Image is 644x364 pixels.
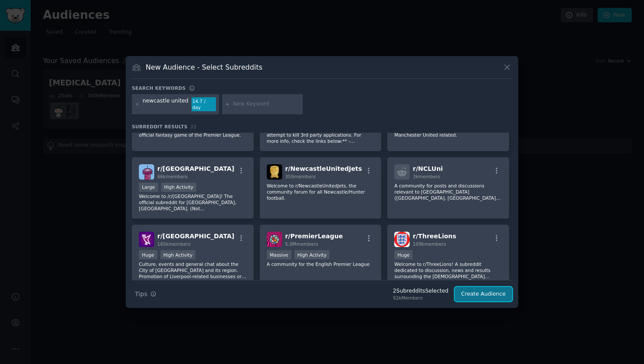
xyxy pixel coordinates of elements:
[394,183,502,201] p: A community for posts and discussions relevant to [GEOGRAPHIC_DATA] ([GEOGRAPHIC_DATA], [GEOGRAPH...
[285,165,362,172] span: r/ NewcastleUnitedJets
[267,183,375,201] p: Welcome to r/NewcastleUnitedJets, the community forum for all Newcastle/Hunter football.
[413,165,443,172] span: r/ NCLUni
[267,250,291,259] div: Massive
[157,241,191,247] span: 165k members
[135,290,147,299] span: Tips
[413,241,446,247] span: 109k members
[285,233,343,240] span: r/ PremierLeague
[413,174,440,179] span: 3k members
[393,287,449,295] div: 2 Subreddit s Selected
[132,85,186,91] h3: Search keywords
[157,233,234,240] span: r/ [GEOGRAPHIC_DATA]
[139,183,158,192] div: Large
[394,261,502,279] p: Welcome to r/ThreeLions! A subreddit dedicated to discussion, news and results surrounding the [D...
[294,250,330,259] div: High Activity
[267,232,282,247] img: PremierLeague
[157,174,188,179] span: 66k members
[191,124,197,129] span: 22
[233,100,300,108] input: New Keyword
[413,233,456,240] span: r/ ThreeLions
[132,286,159,302] button: Tips
[139,232,154,247] img: Liverpool
[267,261,375,267] p: A community for the English Premier League
[267,164,282,180] img: NewcastleUnitedJets
[139,193,247,212] p: Welcome to /r/[GEOGRAPHIC_DATA]! The official subreddit for [GEOGRAPHIC_DATA], [GEOGRAPHIC_DATA]....
[160,250,196,259] div: High Activity
[143,97,189,111] div: newcastle united
[393,295,449,301] div: 92k Members
[139,250,157,259] div: Huge
[157,165,234,172] span: r/ [GEOGRAPHIC_DATA]
[394,232,410,247] img: ThreeLions
[191,97,216,111] div: 14.7 / day
[161,183,197,192] div: High Activity
[455,287,513,302] button: Create Audience
[394,250,413,259] div: Huge
[267,126,375,144] p: **Closed in protest of [PERSON_NAME]'s attempt to kill 3rd party applications. For more info, che...
[132,124,188,130] span: Subreddit Results
[285,241,318,247] span: 5.0M members
[285,174,316,179] span: 359 members
[146,63,262,72] h3: New Audience - Select Subreddits
[139,164,154,180] img: newcastle
[139,261,247,279] p: Culture, events and general chat about the City of [GEOGRAPHIC_DATA] and its region. Promotion of...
